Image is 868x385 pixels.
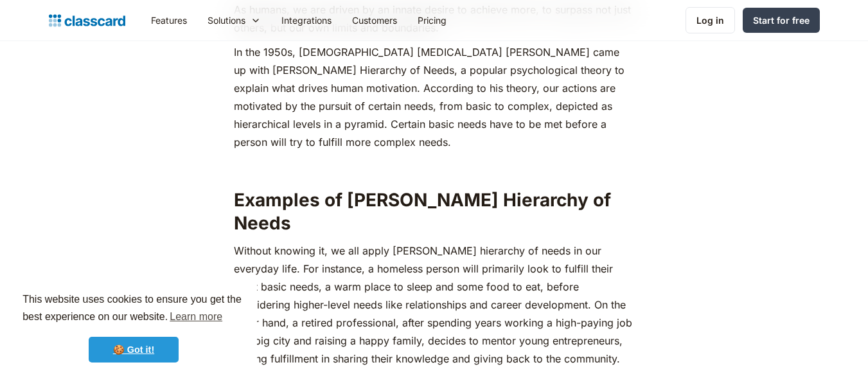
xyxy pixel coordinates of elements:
[686,7,735,33] a: Log in
[208,13,245,27] div: Solutions
[89,337,179,363] a: dismiss cookie message
[271,6,342,35] a: Integrations
[10,280,257,375] div: cookieconsent
[234,242,634,368] p: ‍Without knowing it, we all apply [PERSON_NAME] hierarchy of needs in our everyday life. For inst...
[141,6,197,35] a: Features
[22,292,245,327] span: This website uses cookies to ensure you get the best experience on our website.
[342,6,407,35] a: Customers
[49,12,125,30] a: home
[234,157,634,175] p: ‍
[234,43,634,151] p: In the 1950s, [DEMOGRAPHIC_DATA] [MEDICAL_DATA] [PERSON_NAME] came up with [PERSON_NAME] Hierarch...
[234,188,634,235] h2: Examples of [PERSON_NAME] Hierarchy of Needs
[753,13,810,27] div: Start for free
[168,307,224,327] a: learn more about cookies
[197,6,271,35] div: Solutions
[743,8,820,33] a: Start for free
[696,13,724,27] div: Log in
[407,6,457,35] a: Pricing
